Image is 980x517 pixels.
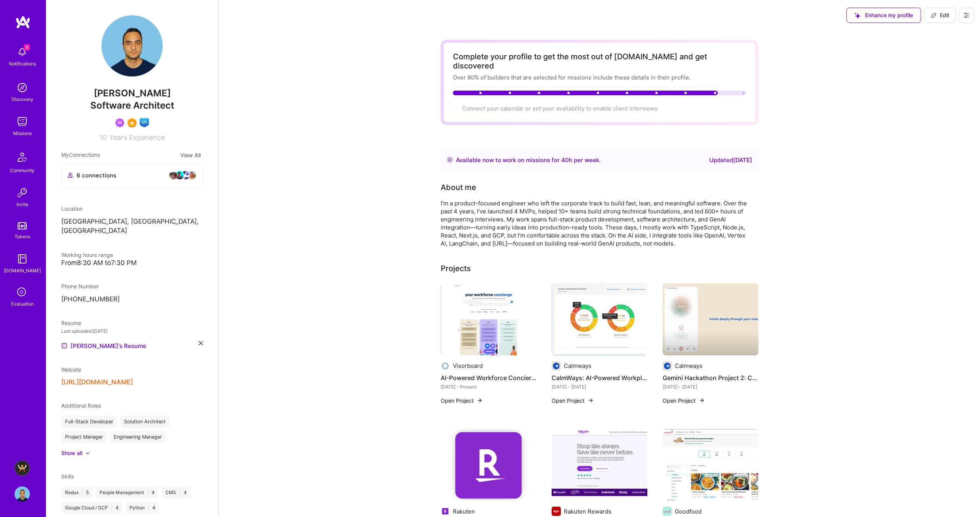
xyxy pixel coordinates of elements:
span: Resume [61,320,81,326]
img: tokens [18,222,27,229]
span: Edit [931,11,949,19]
span: Enhance my profile [854,11,913,19]
h4: Gemini Hackathon Project 2: CalmWays B2C Mental Health App [663,373,758,383]
div: [DATE] - [DATE] [552,383,647,391]
div: [DATE] - Present [441,383,536,391]
div: People Management 4 [96,486,158,499]
div: Engineering Manager [110,431,166,443]
button: 6 connectionsavataravataravataravatar [61,164,203,189]
div: Evaluation [11,300,34,308]
img: Enhanced Event Tracking System for Optimized User Engagement and Analytics [552,429,647,501]
img: avatar [181,171,190,180]
img: Company logo [552,361,561,371]
img: AI-Powered Workforce Concierge Development [441,283,536,355]
div: Visorboard [453,362,483,370]
div: [DATE] - [DATE] [663,383,758,391]
img: User Avatar [101,15,163,76]
img: discovery [15,80,30,95]
img: teamwork [15,114,30,129]
span: 10 [100,133,107,141]
img: Company logo [441,507,450,516]
button: View All [178,151,203,159]
div: Invite [16,200,28,208]
span: Website [61,366,81,373]
button: Enhance my profile [846,8,921,23]
div: Available now to work on missions for h per week . [456,156,601,165]
div: Tokens [15,232,30,241]
div: Rakuten [453,507,475,515]
img: arrow-right [588,397,594,403]
div: Full-Stack Developer [61,416,117,428]
h4: CalmWays: AI-Powered Workplace Mental Health Platform [552,373,647,383]
div: Project Manager [61,431,107,443]
i: icon SelectionTeam [15,285,29,300]
img: arrow-right [477,397,483,403]
img: Company logo [663,361,672,371]
img: Gemini Hackathon Project 2: CalmWays B2C Mental Health App [663,283,758,355]
img: avatar [175,171,184,180]
span: Phone Number [61,283,99,289]
img: avatar [169,171,178,180]
img: Been on Mission [115,118,124,127]
img: Web Messaging SDK and Analytics Tools Development [441,429,536,501]
div: Discovery [11,95,33,103]
img: arrow-right [699,397,705,403]
span: 6 connections [77,171,116,179]
div: Complete your profile to get the most out of [DOMAIN_NAME] and get discovered [453,52,746,70]
img: User Avatar [15,486,30,502]
img: Resume [61,343,67,349]
div: Community [10,166,34,174]
button: Open Project [663,397,705,405]
div: CMS 4 [162,486,191,499]
div: Last uploaded: [DATE] [61,327,203,335]
img: SelectionTeam [127,118,137,127]
span: Skills [61,473,74,480]
button: Edit [924,8,956,23]
img: CalmWays: AI-Powered Workplace Mental Health Platform [552,283,647,355]
div: Python 4 [126,502,159,514]
i: icon Collaborator [68,172,73,178]
img: Company logo [552,507,561,516]
span: Connect your calendar or set your availability to enable client interviews [462,105,658,112]
button: Open Project [441,397,483,405]
button: Open Project [552,397,594,405]
span: Software Architect [90,100,174,111]
span: Working hours range [61,252,113,258]
div: About me [441,182,476,193]
div: Notifications [9,60,36,68]
span: | [179,489,181,496]
a: [PERSON_NAME]'s Resume [61,341,146,350]
span: | [148,505,149,511]
div: Updated [DATE] [709,156,752,165]
div: Projects [441,263,471,274]
span: 40 [561,156,569,164]
div: Calmways [564,362,591,370]
div: From 8:30 AM to 7:30 PM [61,259,203,267]
i: icon SuggestedTeams [854,13,861,19]
a: A.Team - Grow A.Team's Community & Demand [13,460,32,476]
span: | [82,489,83,496]
div: Solution Architect [120,416,170,428]
span: 6 [24,44,30,50]
div: I’m a product-focused engineer who left the corporate track to build fast, lean, and meaningful s... [441,199,747,247]
div: Calmways [675,362,702,370]
span: My Connections [61,151,100,159]
div: Missions [13,129,32,137]
span: | [147,489,149,496]
img: Invite [15,185,30,200]
img: Company logo [441,361,450,371]
img: Front-end guild [140,118,149,127]
img: avatar [187,171,196,180]
img: logo [15,15,31,29]
span: Years Experience [109,133,165,141]
div: Goodfood [675,507,702,515]
div: Over 80% of builders that are selected for missions include these details in their profile. [453,73,746,81]
div: Redux 5 [61,486,93,499]
img: Community [13,148,31,166]
div: Location [61,205,203,213]
span: | [111,505,113,511]
img: A.Team - Grow A.Team's Community & Demand [15,460,30,476]
span: [PERSON_NAME] [61,88,203,99]
img: guide book [15,251,30,267]
p: [GEOGRAPHIC_DATA], [GEOGRAPHIC_DATA], [GEOGRAPHIC_DATA] [61,217,203,236]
